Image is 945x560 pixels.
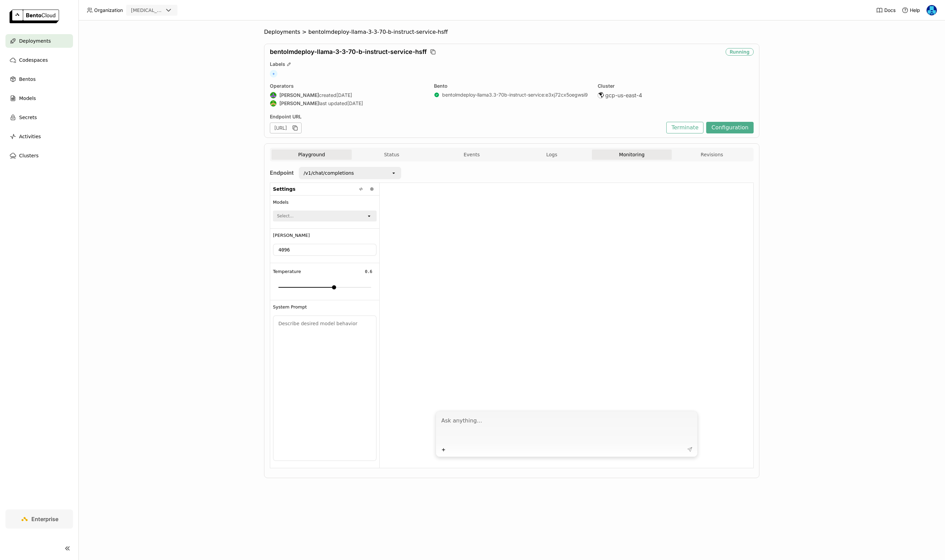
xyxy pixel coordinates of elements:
div: Bento [434,83,590,89]
div: Settings [270,183,379,196]
div: Operators [270,83,426,89]
strong: [PERSON_NAME] [279,100,319,106]
span: bentolmdeploy-llama-3-3-70-b-instruct-service-hsff [308,29,448,35]
span: gcp-us-east-4 [605,92,642,99]
button: Monitoring [592,149,672,160]
img: Yi Guo [927,5,937,15]
span: Activities [19,132,41,141]
span: [PERSON_NAME] [273,233,310,238]
div: Running [726,48,754,56]
img: Shenyang Zhao [270,92,276,98]
div: Endpoint URL [270,114,663,120]
a: bentolmdeploy-llama3.3-70b-instruct-service:e3xj72cx5oegwsi9 [442,92,588,98]
span: Enterprise [31,516,58,522]
span: Logs [546,152,557,158]
input: Selected revia. [164,7,164,14]
a: Bentos [5,72,73,86]
button: Configuration [706,122,754,133]
span: Organization [94,7,123,13]
span: [DATE] [336,92,352,98]
nav: Breadcrumbs navigation [264,29,759,35]
svg: open [366,213,372,219]
a: Activities [5,130,73,143]
span: Models [19,94,36,102]
span: Bentos [19,75,35,83]
button: Revisions [672,149,752,160]
a: Enterprise [5,509,73,529]
div: Help [902,7,920,14]
a: Deployments [5,34,73,48]
svg: Plus [441,447,446,453]
strong: [PERSON_NAME] [279,92,319,98]
div: Cluster [598,83,754,89]
span: Secrets [19,113,37,121]
a: Codespaces [5,53,73,67]
button: Events [432,149,512,160]
img: logo [10,10,59,23]
span: Docs [884,7,896,13]
span: Clusters [19,152,39,160]
div: [MEDICAL_DATA] [131,7,163,14]
span: Models [273,200,289,205]
button: Terminate [666,122,703,133]
div: last updated [270,100,426,107]
span: Deployments [264,29,300,35]
span: [DATE] [347,100,363,106]
a: Secrets [5,111,73,124]
a: Models [5,91,73,105]
button: Playground [272,149,352,160]
div: Labels [270,61,754,67]
svg: open [391,170,396,176]
span: Codespaces [19,56,48,64]
input: Selected /v1/chat/completions. [354,170,355,176]
span: + [270,70,277,77]
span: Help [910,7,920,13]
button: Status [352,149,432,160]
div: /v1/chat/completions [304,170,354,176]
span: > [300,29,308,35]
a: Clusters [5,149,73,162]
a: Docs [876,7,896,14]
span: Temperature [273,269,301,274]
strong: Endpoint [270,169,294,176]
span: System Prompt [273,304,307,310]
span: Deployments [19,37,51,45]
div: created [270,92,426,99]
img: Steve Guo [270,100,276,106]
div: [URL] [270,123,302,133]
span: bentolmdeploy-llama-3-3-70-b-instruct-service-hsff [270,48,427,56]
input: Temperature [361,268,376,276]
div: Select... [277,213,293,219]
